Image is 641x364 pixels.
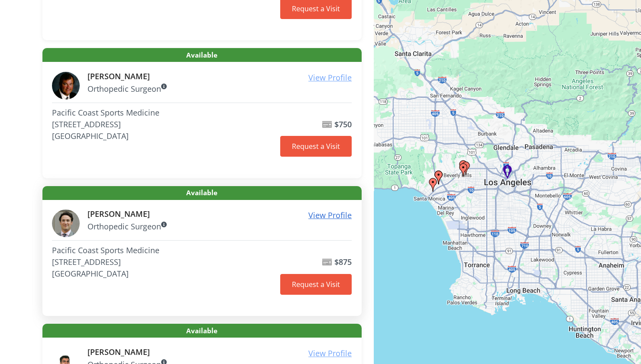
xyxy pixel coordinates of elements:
a: View Profile [308,72,352,84]
img: Jonathan H. [52,209,80,237]
a: View Profile [308,348,352,359]
span: Available [42,324,362,338]
u: View Profile [308,72,352,83]
h6: [PERSON_NAME] [87,209,352,219]
p: Orthopedic Surgeon [87,221,352,232]
h6: [PERSON_NAME] [87,72,352,81]
p: Orthopedic Surgeon [87,83,352,95]
address: Pacific Coast Sports Medicine [STREET_ADDRESS] [GEOGRAPHIC_DATA] [52,245,276,280]
b: $875 [334,257,352,267]
a: View Profile [308,209,352,221]
span: Available [42,186,362,200]
u: View Profile [308,210,352,220]
b: $750 [334,119,352,129]
a: Request a Visit [280,274,352,295]
a: Request a Visit [280,136,352,157]
img: Thomas [52,72,80,100]
u: View Profile [308,348,352,358]
span: Available [42,48,362,62]
address: Pacific Coast Sports Medicine [STREET_ADDRESS] [GEOGRAPHIC_DATA] [52,107,276,142]
h6: [PERSON_NAME] [87,348,352,357]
